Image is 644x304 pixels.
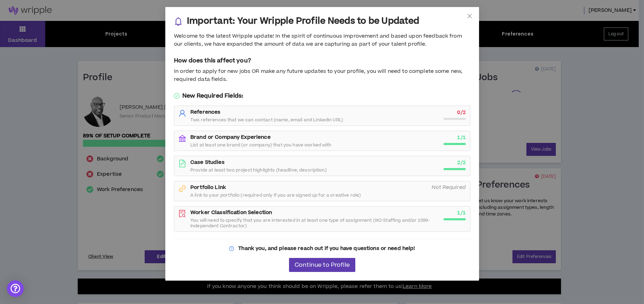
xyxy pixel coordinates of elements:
[457,209,465,216] strong: 1 / 1
[467,13,472,19] span: close
[190,159,225,166] strong: Case Studies
[174,32,470,48] div: Welcome to the latest Wripple update! In the spirit of continuous improvement and based upon feed...
[190,184,226,191] strong: Portfolio Link
[174,68,470,83] div: In order to apply for new jobs OR make any future updates to your profile, you will need to compl...
[190,192,361,198] span: A link to your portfolio (required only If you are signed up for a creative role)
[179,185,186,192] span: link
[190,209,272,216] strong: Worker Classification Selection
[190,167,327,173] span: Provide at least two project highlights (headline, description)
[174,56,470,65] h5: How does this affect you?
[190,142,332,148] span: List at least one brand (or company) that you have worked with
[460,7,479,26] button: Close
[179,210,186,218] span: file-search
[457,109,465,116] strong: 0 / 2
[289,258,355,272] button: Continue to Profile
[7,280,24,297] div: Open Intercom Messenger
[174,17,183,26] span: bell
[229,246,234,251] span: question-circle
[457,159,465,166] strong: 2 / 2
[179,160,186,167] span: file-text
[190,108,220,116] strong: References
[190,134,271,141] strong: Brand or Company Experience
[457,134,465,141] strong: 1 / 1
[190,218,439,229] span: You will need to specify that you are interested in at least one type of assignment (W2-Staffing ...
[187,16,419,27] h3: Important: Your Wripple Profile Needs to be Updated
[174,92,470,100] h5: New Required Fields:
[179,135,186,142] span: bank
[238,245,415,252] strong: Thank you, and please reach out if you have questions or need help!
[294,262,349,268] span: Continue to Profile
[179,109,186,117] span: user
[174,93,180,99] span: check-circle
[190,117,343,123] span: Two references that we can contact (name, email and LinkedIn URL)
[432,184,466,191] i: Not Required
